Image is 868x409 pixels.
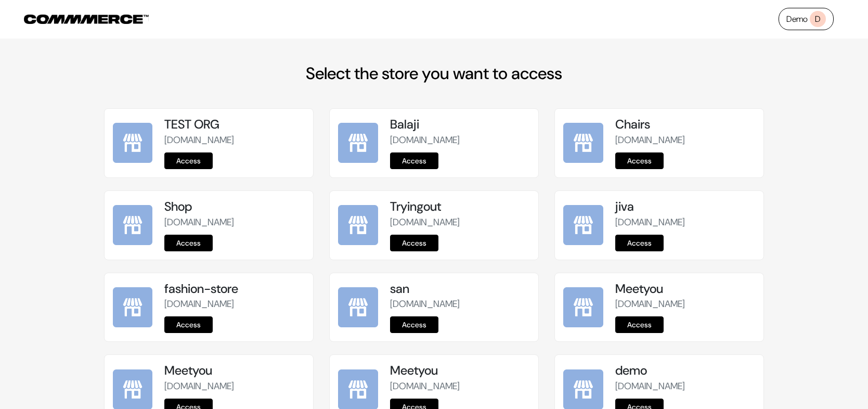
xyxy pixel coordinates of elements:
[113,123,153,163] img: TEST ORG
[615,152,664,169] a: Access
[164,282,304,297] h5: fashion-store
[615,297,755,311] p: [DOMAIN_NAME]
[338,123,378,163] img: Balaji
[164,152,213,169] a: Access
[390,117,530,132] h5: Balaji
[164,235,213,251] a: Access
[164,316,213,333] a: Access
[113,205,153,245] img: Shop
[390,199,530,214] h5: Tryingout
[164,133,304,147] p: [DOMAIN_NAME]
[563,123,603,163] img: Chairs
[615,235,664,251] a: Access
[390,316,438,333] a: Access
[563,287,603,327] img: Meetyou
[390,379,530,393] p: [DOMAIN_NAME]
[164,379,304,393] p: [DOMAIN_NAME]
[615,199,755,214] h5: jiva
[615,379,755,393] p: [DOMAIN_NAME]
[615,282,755,297] h5: Meetyou
[338,287,378,327] img: san
[615,363,755,378] h5: demo
[104,63,765,83] h2: Select the store you want to access
[164,199,304,214] h5: Shop
[390,363,530,378] h5: Meetyou
[164,117,304,132] h5: TEST ORG
[390,215,530,229] p: [DOMAIN_NAME]
[24,15,149,24] img: COMMMERCE
[390,235,438,251] a: Access
[390,282,530,297] h5: san
[810,11,826,27] span: D
[164,297,304,311] p: [DOMAIN_NAME]
[164,215,304,229] p: [DOMAIN_NAME]
[390,297,530,311] p: [DOMAIN_NAME]
[615,215,755,229] p: [DOMAIN_NAME]
[615,316,664,333] a: Access
[615,117,755,132] h5: Chairs
[113,287,153,327] img: fashion-store
[563,205,603,245] img: jiva
[390,152,438,169] a: Access
[164,363,304,378] h5: Meetyou
[338,205,378,245] img: Tryingout
[390,133,530,147] p: [DOMAIN_NAME]
[615,133,755,147] p: [DOMAIN_NAME]
[779,8,834,30] a: DemoD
